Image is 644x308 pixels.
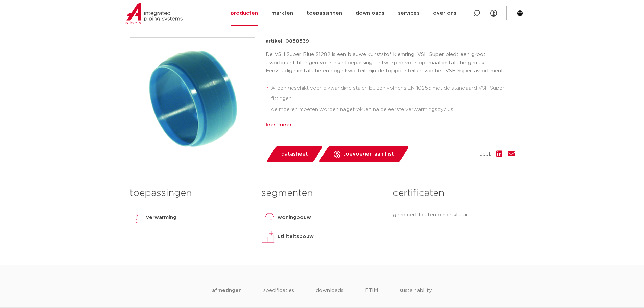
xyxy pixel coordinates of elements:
[130,187,251,200] h3: toepassingen
[343,149,394,160] span: toevoegen aan lijst
[393,211,514,219] p: geen certificaten beschikbaar
[146,214,176,222] p: verwarming
[261,187,383,200] h3: segmenten
[278,214,311,222] p: woningbouw
[266,146,323,162] a: datasheet
[266,37,309,45] p: artikel: 0858539
[271,104,515,115] li: de moeren moeten worden nagetrokken na de eerste verwarmingscyclus
[212,287,241,306] li: afmetingen
[278,233,314,241] p: utiliteitsbouw
[365,287,378,306] li: ETIM
[281,149,308,160] span: datasheet
[130,38,255,162] img: Product Image for VSH Super Blue knelring 1/2"
[316,287,343,306] li: downloads
[263,287,294,306] li: specificaties
[479,150,491,158] span: deel:
[271,115,515,126] li: snelle verbindingstechnologie waarbij her-montage mogelijk is
[261,230,275,243] img: utiliteitsbouw
[271,83,515,104] li: Alleen geschikt voor dikwandige stalen buizen volgens EN 10255 met de standaard VSH Super fittingen
[400,287,432,306] li: sustainability
[393,187,514,200] h3: certificaten
[130,211,143,224] img: verwarming
[261,211,275,224] img: woningbouw
[266,121,515,129] div: lees meer
[266,51,515,75] p: De VSH Super Blue S1282 is een blauwe kunststof klemring. VSH Super biedt een groot assortiment f...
